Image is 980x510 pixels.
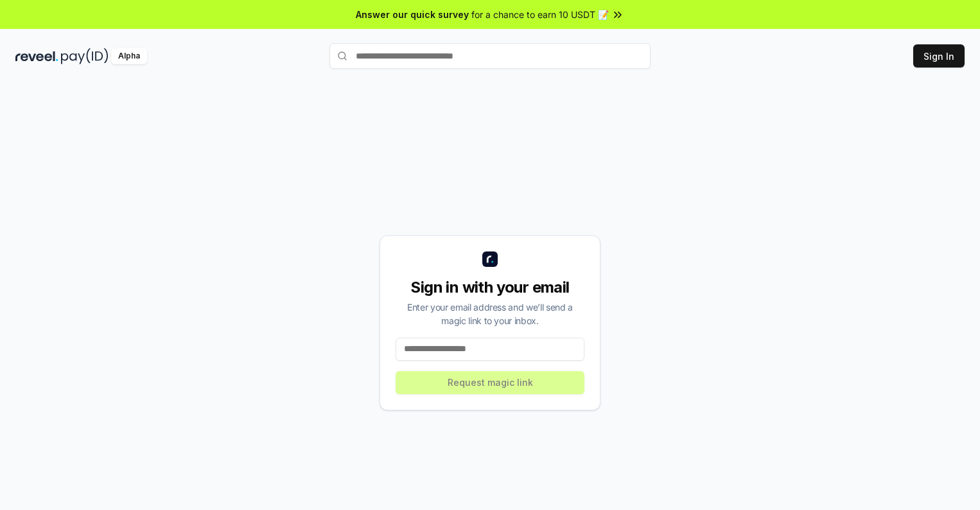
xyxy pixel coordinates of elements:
[396,277,584,298] div: Sign in with your email
[111,48,147,64] div: Alpha
[913,44,965,68] button: Sign In
[396,300,584,327] div: Enter your email address and we’ll send a magic link to your inbox.
[15,48,58,64] img: reveel_dark
[61,48,109,64] img: pay_id
[482,251,498,267] img: logo_small
[356,8,469,21] span: Answer our quick survey
[471,8,609,21] span: for a chance to earn 10 USDT 📝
